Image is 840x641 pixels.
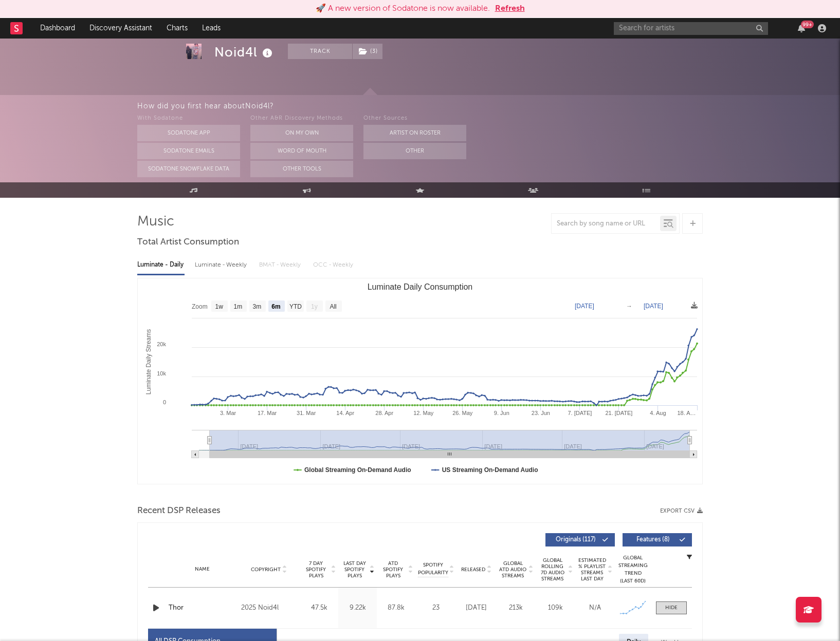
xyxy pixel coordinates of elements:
span: Total Artist Consumption [137,236,239,249]
div: Global Streaming Trend (Last 60D) [617,554,648,585]
text: 26. May [452,410,473,416]
div: 87.8k [379,603,413,613]
div: Name [169,565,236,573]
text: 17. Mar [258,410,277,416]
text: Global Streaming On-Demand Audio [304,466,411,474]
button: Sodatone Snowflake Data [137,161,240,177]
a: Dashboard [33,18,82,39]
div: 23 [418,603,454,613]
text: → [626,303,632,310]
text: Luminate Daily Consumption [368,282,473,291]
div: Other A&R Discovery Methods [250,112,353,125]
a: Leads [195,18,228,39]
svg: Luminate Daily Consumption [138,278,702,484]
div: N/A [578,603,612,613]
span: Copyright [251,567,281,573]
text: 23. Jun [532,410,550,416]
text: 9. Jun [494,410,509,416]
text: 1w [215,303,224,310]
text: 6m [271,303,280,310]
button: Word Of Mouth [250,143,353,159]
text: 1m [234,303,243,310]
text: 3. Mar [220,410,236,416]
div: 🚀 A new version of Sodatone is now available. [316,3,490,15]
button: Sodatone Emails [137,143,240,159]
text: 1y [311,303,318,310]
a: Charts [159,18,195,39]
button: Refresh [495,3,525,15]
div: Other Sources [363,112,466,125]
text: All [330,303,336,310]
button: Other [363,143,466,159]
span: Released [461,567,485,573]
a: Thor [169,603,236,613]
button: Artist on Roster [363,125,466,141]
div: 109k [538,603,573,613]
div: 213k [499,603,533,613]
span: Global ATD Audio Streams [499,560,527,579]
text: 7. [DATE] [568,410,592,416]
text: 10k [157,370,166,376]
text: 28. Apr [375,410,393,416]
text: 31. Mar [297,410,316,416]
span: Spotify Popularity [418,561,448,577]
div: With Sodatone [137,112,240,125]
text: 18. A… [677,410,696,416]
button: Track [288,44,352,59]
input: Search by song name or URL [552,220,660,228]
span: Features ( 8 ) [629,537,677,543]
input: Search for artists [614,22,768,35]
span: ATD Spotify Plays [379,560,407,579]
div: [DATE] [459,603,494,613]
button: 99+ [798,24,805,32]
text: 20k [157,341,166,347]
text: US Streaming On-Demand Audio [442,466,538,474]
text: Zoom [192,303,208,310]
text: 4. Aug [650,410,666,416]
button: Features(8) [623,533,692,546]
div: How did you first hear about Noid4l ? [137,100,840,112]
a: Discovery Assistant [82,18,159,39]
span: Global Rolling 7D Audio Streams [538,557,567,582]
span: ( 3 ) [352,44,383,59]
span: Originals ( 117 ) [552,537,599,543]
button: Other Tools [250,161,353,177]
div: Luminate - Daily [137,256,185,274]
span: 7 Day Spotify Plays [302,560,330,579]
text: YTD [289,303,302,310]
button: Sodatone App [137,125,240,141]
div: Luminate - Weekly [195,256,249,274]
span: Estimated % Playlist Streams Last Day [578,557,606,582]
div: 2025 Noid4l [241,602,297,614]
text: [DATE] [644,303,663,310]
button: Originals(117) [545,533,615,546]
span: Recent DSP Releases [137,505,221,517]
div: 47.5k [302,603,336,613]
button: Export CSV [660,508,703,514]
button: On My Own [250,125,353,141]
text: Luminate Daily Streams [145,329,152,394]
button: (3) [353,44,382,59]
div: 99 + [801,21,814,28]
div: Noid4l [214,44,275,61]
text: 0 [163,399,166,405]
text: 3m [253,303,262,310]
text: [DATE] [575,303,594,310]
span: Last Day Spotify Plays [341,560,368,579]
div: 9.22k [341,603,374,613]
text: 21. [DATE] [605,410,632,416]
text: 14. Apr [336,410,354,416]
text: 12. May [413,410,434,416]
